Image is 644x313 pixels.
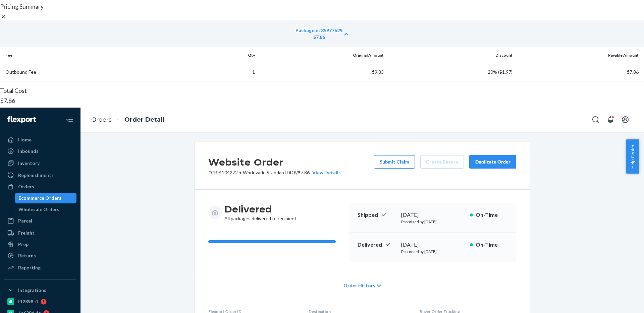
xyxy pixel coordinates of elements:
div: PackageId: 85977629 [296,27,342,34]
td: 20% ( $1.97 ) [386,63,515,81]
th: Original Amount [258,47,386,63]
th: Discount [386,47,515,63]
div: $7.86 [296,34,342,41]
td: 1 [193,63,258,81]
td: $7.86 [515,63,644,81]
th: Payable Amount [515,47,644,63]
td: $9.83 [258,63,386,81]
th: Qty [193,47,258,63]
